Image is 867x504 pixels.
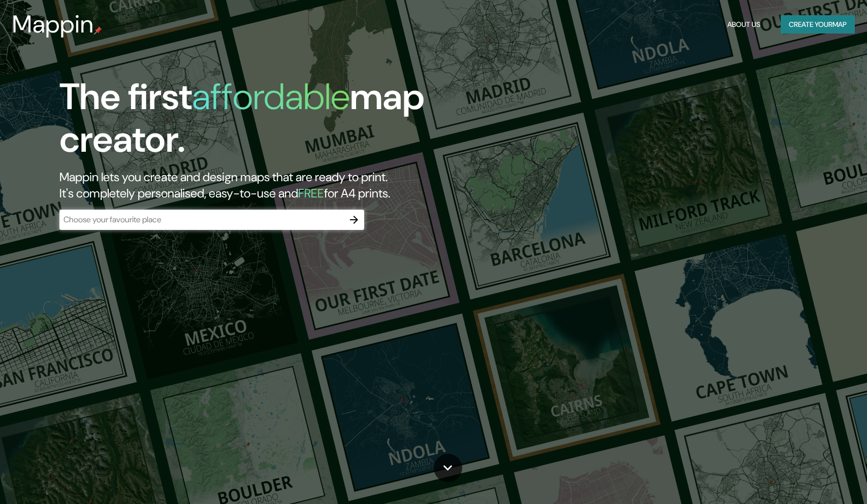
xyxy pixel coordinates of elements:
[59,76,493,169] h1: The first map creator.
[12,10,94,39] h3: Mappin
[59,169,493,201] h2: Mappin lets you create and design maps that are ready to print. It's completely personalised, eas...
[192,73,350,120] h1: affordable
[298,185,324,201] h5: FREE
[94,26,102,35] img: mappin-pin
[59,214,344,225] input: Choose your favourite place
[723,15,764,34] button: About Us
[781,15,855,34] button: Create yourmap
[777,464,856,493] iframe: Help widget launcher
